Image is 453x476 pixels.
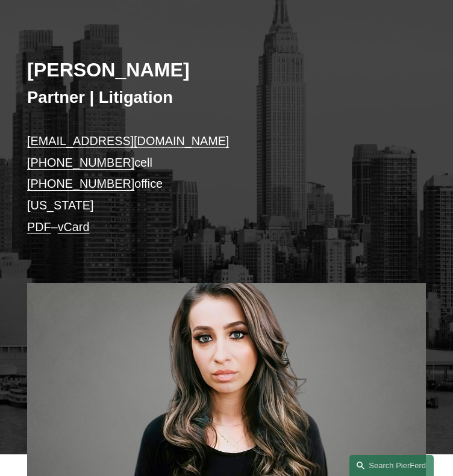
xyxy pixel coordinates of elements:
a: vCard [58,220,90,233]
a: [EMAIL_ADDRESS][DOMAIN_NAME] [27,134,229,147]
a: PDF [27,220,51,233]
a: [PHONE_NUMBER] [27,156,134,169]
p: cell office [US_STATE] – [27,131,426,238]
a: [PHONE_NUMBER] [27,177,134,190]
a: Search this site [349,455,434,476]
h2: [PERSON_NAME] [27,58,426,82]
h3: Partner | Litigation [27,87,426,108]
